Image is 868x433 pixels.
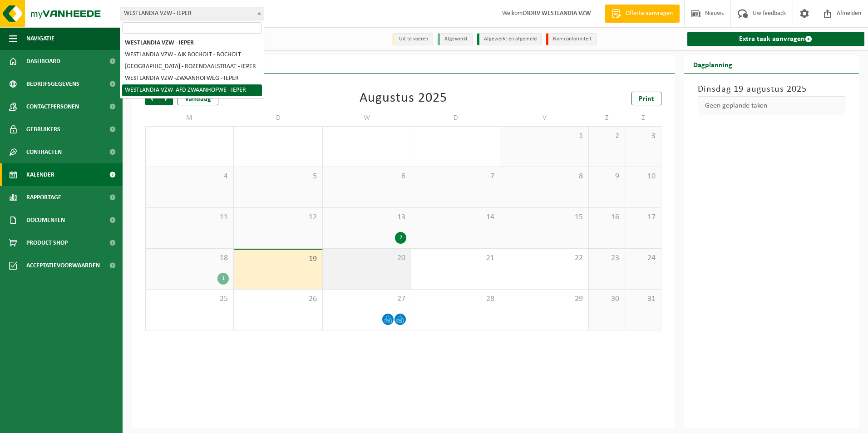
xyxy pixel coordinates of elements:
span: Contracten [26,141,62,163]
span: 1 [505,131,584,141]
span: 16 [593,212,620,222]
span: 15 [505,212,584,222]
span: 17 [630,212,656,222]
span: Navigatie [26,27,54,50]
span: 29 [505,294,584,304]
h3: Dinsdag 19 augustus 2025 [698,83,846,96]
span: 28 [416,294,495,304]
span: 21 [416,253,495,263]
td: D [234,110,322,126]
span: 9 [593,172,620,182]
span: 24 [630,253,656,263]
span: 4 [150,172,229,182]
span: 5 [238,172,317,182]
span: 11 [150,212,229,222]
span: Product Shop [26,231,68,254]
span: Print [639,95,654,103]
td: D [411,110,500,126]
li: Uit te voeren [392,33,433,45]
span: Contactpersonen [26,95,79,118]
li: WESTLANDIA VZW - IEPER [122,37,262,49]
a: Offerte aanvragen [605,5,680,23]
span: 7 [416,172,495,182]
span: 2 [593,131,620,141]
span: Dashboard [26,50,60,73]
span: 18 [150,253,229,263]
a: Print [631,92,661,105]
td: V [500,110,589,126]
div: 2 [395,232,406,244]
div: 1 [217,273,229,285]
li: WESTLANDIA VZW- AFD ZWAANHOFWE - IEPER [122,84,262,96]
span: WESTLANDIA VZW - IEPER [120,7,264,20]
strong: C4DRV WESTLANDIA VZW [523,10,591,17]
span: 22 [505,253,584,263]
span: 8 [505,172,584,182]
span: Bedrijfsgegevens [26,73,79,95]
span: Rapportage [26,186,61,209]
span: Kalender [26,163,54,186]
span: Volgende [159,92,173,105]
li: Non-conformiteit [546,33,597,45]
li: Afgewerkt [438,33,473,45]
span: 23 [593,253,620,263]
span: 26 [238,294,317,304]
span: 14 [416,212,495,222]
li: WESTLANDIA VZW -ZWAANHOFWEG - IEPER [122,73,262,84]
td: Z [625,110,661,126]
span: 20 [327,253,406,263]
a: Extra taak aanvragen [687,32,865,46]
li: Afgewerkt en afgemeld [477,33,542,45]
span: Acceptatievoorwaarden [26,254,100,277]
span: 25 [150,294,229,304]
span: Offerte aanvragen [623,9,675,18]
div: Geen geplande taken [698,96,846,115]
li: [GEOGRAPHIC_DATA] - ROZENDAALSTRAAT - IEPER [122,61,262,73]
span: Documenten [26,209,65,231]
span: 10 [630,172,656,182]
li: WESTLANDIA VZW - AJK BOCHOLT - BOCHOLT [122,49,262,61]
span: 31 [630,294,656,304]
span: 6 [327,172,406,182]
h2: Dagplanning [684,55,741,73]
span: 12 [238,212,317,222]
span: 27 [327,294,406,304]
span: 3 [630,131,656,141]
div: Augustus 2025 [360,92,447,105]
td: M [145,110,234,126]
td: Z [589,110,625,126]
span: 13 [327,212,406,222]
span: Gebruikers [26,118,60,141]
span: 30 [593,294,620,304]
span: Vorige [145,92,159,105]
div: Vandaag [178,92,218,105]
td: W [323,110,411,126]
span: 19 [238,254,317,264]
